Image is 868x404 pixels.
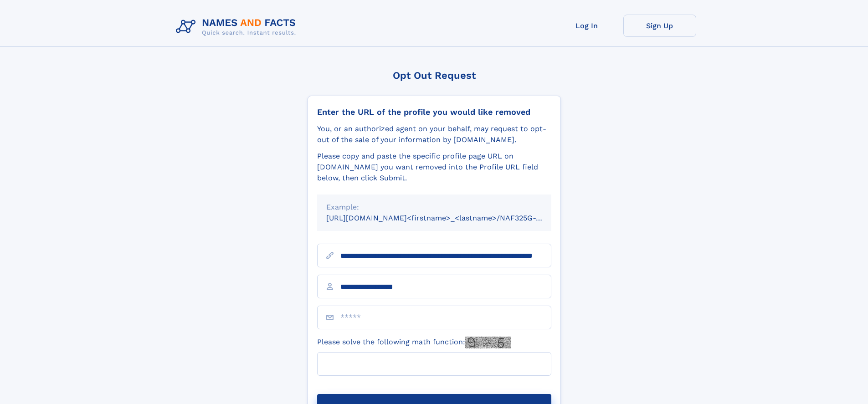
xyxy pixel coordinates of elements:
[308,70,561,81] div: Opt Out Request
[550,15,623,37] a: Log In
[172,15,303,39] img: Logo Names and Facts
[317,337,511,348] label: Please solve the following math function:
[326,214,569,222] small: [URL][DOMAIN_NAME]<firstname>_<lastname>/NAF325G-xxxxxxxx
[623,15,696,37] a: Sign Up
[317,151,551,184] div: Please copy and paste the specific profile page URL on [DOMAIN_NAME] you want removed into the Pr...
[317,123,551,145] div: You, or an authorized agent on your behalf, may request to opt-out of the sale of your informatio...
[317,107,551,117] div: Enter the URL of the profile you would like removed
[326,202,542,213] div: Example:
